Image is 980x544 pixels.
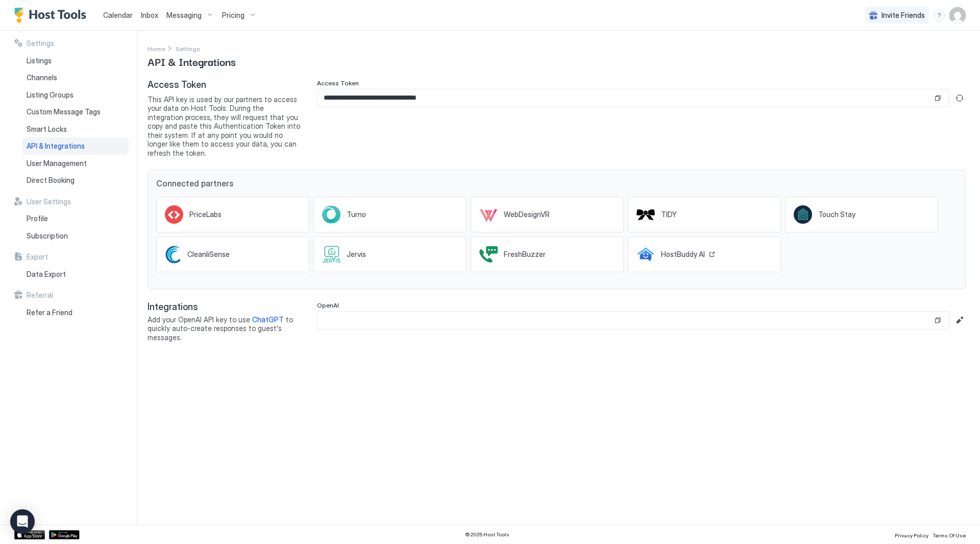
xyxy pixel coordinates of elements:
a: Touch Stay [785,197,938,232]
div: Open Intercom Messenger [10,509,35,534]
a: Privacy Policy [895,529,928,540]
div: Breadcrumb [176,43,200,54]
span: Terms Of Use [933,532,966,538]
a: Calendar [103,10,133,20]
a: CleanliSense [156,236,309,272]
span: Turno [347,210,366,219]
span: Connected partners [156,178,957,188]
a: Google Play Store [49,530,80,539]
a: Listing Groups [22,86,129,104]
button: Generate new token [953,92,966,104]
span: Calendar [103,11,133,19]
a: Channels [22,69,129,86]
a: Direct Booking [22,172,129,189]
span: TIDY [661,210,677,219]
span: Listings [27,56,52,65]
a: Terms Of Use [933,529,966,540]
span: FreshBuzzer [504,250,546,259]
span: Touch Stay [818,210,855,219]
a: App Store [14,530,45,539]
a: Data Export [22,266,129,283]
span: Settings [176,45,200,53]
a: Subscription [22,227,129,245]
a: TIDY [628,197,781,232]
div: User profile [949,7,966,23]
span: Referral [27,291,53,300]
button: Copy [933,93,943,103]
a: Inbox [141,10,158,20]
button: Edit [953,314,966,326]
span: Access Token [317,79,359,87]
div: menu [933,9,945,21]
a: API & Integrations [22,137,129,155]
a: Turno [313,197,467,232]
a: HostBuddy AI [628,236,781,272]
a: Listings [22,52,129,69]
input: Input Field [317,89,933,107]
span: Export [27,252,48,262]
span: Data Export [27,270,66,279]
span: Direct Booking [27,176,75,185]
span: Channels [27,73,57,82]
span: Smart Locks [27,125,67,134]
span: Settings [27,39,54,48]
a: Settings [176,43,200,54]
span: WebDesignVR [504,210,550,219]
span: Home [148,45,165,53]
span: OpenAI [317,301,339,309]
a: PriceLabs [156,197,309,232]
button: Copy [933,315,943,325]
span: This API key is used by our partners to access your data on Host Tools. During the integration pr... [148,95,301,158]
a: User Management [22,155,129,172]
span: Jervis [347,250,366,259]
span: Access Token [148,79,301,91]
input: Input Field [317,312,933,329]
span: PriceLabs [189,210,222,219]
span: Refer a Friend [27,308,72,317]
span: Profile [27,214,48,223]
span: Privacy Policy [895,532,928,538]
span: Inbox [141,11,158,19]
span: API & Integrations [148,54,236,69]
a: Jervis [313,236,467,272]
span: Pricing [222,11,244,20]
span: Subscription [27,231,68,241]
span: User Management [27,159,87,168]
a: Home [148,43,165,54]
span: CleanliSense [187,250,230,259]
a: FreshBuzzer [471,236,624,272]
a: WebDesignVR [471,197,624,232]
span: HostBuddy AI [661,250,705,259]
span: Listing Groups [27,90,73,100]
a: Refer a Friend [22,304,129,321]
a: ChatGPT [252,315,284,324]
span: © 2025 Host Tools [465,531,509,538]
span: Invite Friends [881,11,925,20]
span: Custom Message Tags [27,107,101,116]
span: API & Integrations [27,141,85,151]
a: Custom Message Tags [22,103,129,121]
span: Messaging [166,11,202,20]
a: Host Tools Logo [14,8,91,23]
div: Breadcrumb [148,43,165,54]
a: Smart Locks [22,121,129,138]
span: Integrations [148,301,301,313]
span: User Settings [27,197,71,206]
span: Add your OpenAI API key to use to quickly auto-create responses to guest's messages. [148,315,301,342]
a: Profile [22,210,129,227]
